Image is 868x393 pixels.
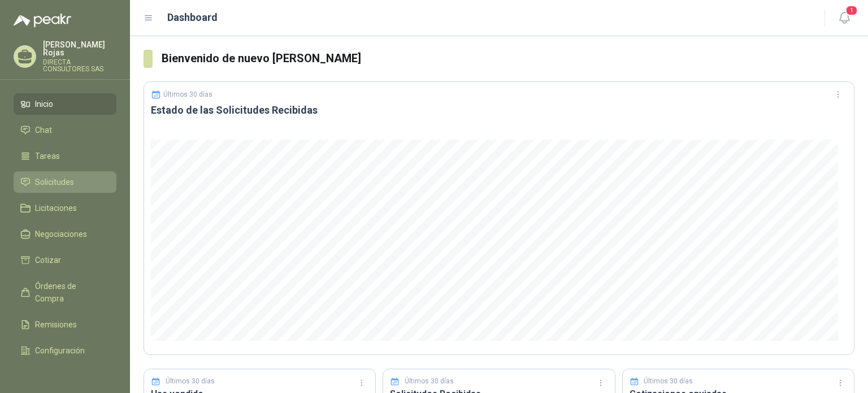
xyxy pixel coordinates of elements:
span: Tareas [35,150,60,162]
img: Logo peakr [14,14,71,27]
p: Últimos 30 días [163,90,212,98]
h3: Estado de las Solicitudes Recibidas [151,103,847,117]
a: Configuración [14,340,116,361]
h3: Bienvenido de nuevo [PERSON_NAME] [162,50,854,67]
span: Cotizar [35,254,61,266]
span: 1 [845,5,858,16]
span: Remisiones [35,318,77,331]
span: Solicitudes [35,176,74,188]
p: [PERSON_NAME] Rojas [43,41,116,57]
a: Cotizar [14,249,116,271]
h1: Dashboard [167,10,218,25]
span: Negociaciones [35,228,87,240]
a: Negociaciones [14,223,116,245]
span: Chat [35,124,52,136]
a: Licitaciones [14,197,116,219]
p: Últimos 30 días [644,376,693,387]
a: Órdenes de Compra [14,275,116,309]
a: Tareas [14,145,116,167]
span: Configuración [35,344,85,357]
span: Inicio [35,98,53,110]
p: Últimos 30 días [166,376,215,387]
a: Inicio [14,93,116,115]
span: Licitaciones [35,202,77,214]
p: DIRECTA CONSULTORES SAS [43,59,116,72]
a: Solicitudes [14,171,116,193]
a: Chat [14,119,116,141]
a: Remisiones [14,314,116,335]
span: Órdenes de Compra [35,280,106,305]
button: 1 [834,8,854,28]
p: Últimos 30 días [405,376,454,387]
